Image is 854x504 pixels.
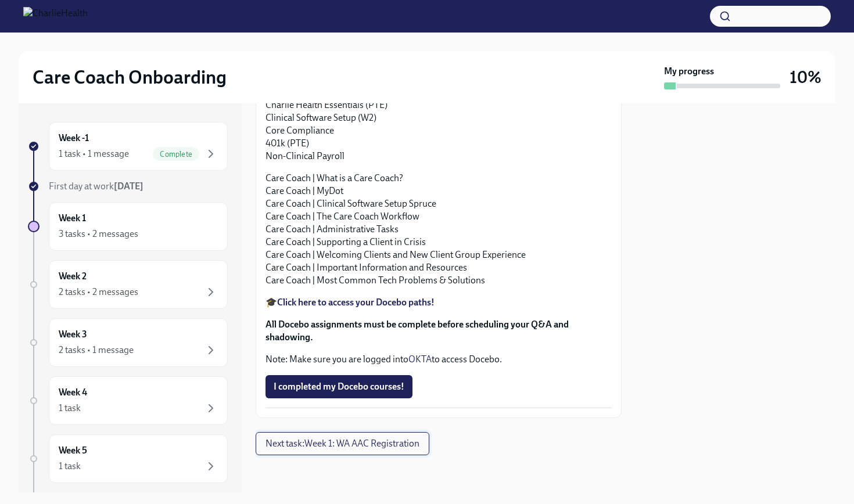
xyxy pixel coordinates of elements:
[59,228,138,240] div: 3 tasks • 2 messages
[59,460,81,473] div: 1 task
[256,432,429,455] button: Next task:Week 1: WA AAC Registration
[277,297,435,308] a: Click here to access your Docebo paths!
[265,319,569,343] strong: All Docebo assignments must be complete before scheduling your Q&A and shadowing.
[153,150,199,159] span: Complete
[59,386,87,399] h6: Week 4
[28,180,228,193] a: First day at work[DATE]
[59,286,138,298] div: 2 tasks • 2 messages
[59,147,129,160] div: 1 task • 1 message
[59,212,86,225] h6: Week 1
[28,318,228,367] a: Week 32 tasks • 1 message
[28,122,228,171] a: Week -11 task • 1 messageComplete
[28,260,228,309] a: Week 22 tasks • 2 messages
[664,65,714,78] strong: My progress
[408,354,432,365] a: OKTA
[49,181,143,192] span: First day at work
[28,434,228,483] a: Week 51 task
[23,7,88,26] img: CharlieHealth
[59,402,81,415] div: 1 task
[265,172,612,287] p: Care Coach | What is a Care Coach? Care Coach | MyDot Care Coach | Clinical Software Setup Spruce...
[59,328,87,341] h6: Week 3
[790,67,821,88] h3: 10%
[59,344,134,357] div: 2 tasks • 1 message
[265,296,612,309] p: 🎓
[59,270,87,283] h6: Week 2
[59,444,87,457] h6: Week 5
[265,353,612,366] p: Note: Make sure you are logged into to access Docebo.
[114,181,143,192] strong: [DATE]
[265,73,612,163] p: HIPAA for Covered Entities Charlie Health Foundations Charlie Health Essentials (PTE) Clinical So...
[59,132,89,145] h6: Week -1
[28,376,228,425] a: Week 41 task
[265,375,412,398] button: I completed my Docebo courses!
[33,66,227,89] h2: Care Coach Onboarding
[28,202,228,251] a: Week 13 tasks • 2 messages
[274,381,404,393] span: I completed my Docebo courses!
[265,438,419,449] span: Next task : Week 1: WA AAC Registration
